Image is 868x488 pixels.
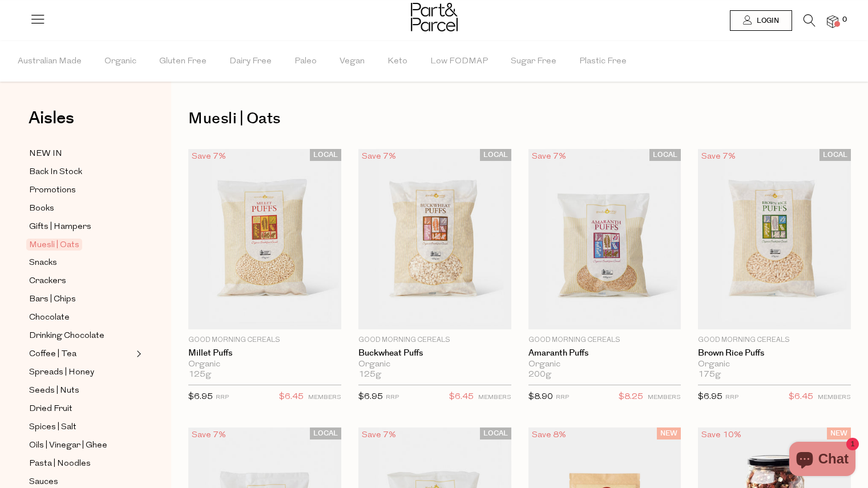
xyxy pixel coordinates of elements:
[29,402,72,416] span: Dried Fruit
[29,238,133,252] a: Muesli | Oats
[188,393,213,401] span: $6.95
[29,202,54,216] span: Books
[29,384,133,398] a: Seeds | Nuts
[29,402,133,416] a: Dried Fruit
[29,348,76,361] span: Coffee | Tea
[29,184,76,197] span: Promotions
[216,394,229,401] small: RRP
[188,360,341,370] div: Organic
[29,421,76,434] span: Spices | Salt
[104,42,136,82] span: Organic
[188,348,341,358] a: Millet Puffs
[29,311,70,325] span: Chocolate
[29,384,79,398] span: Seeds | Nuts
[29,293,76,306] span: Bars | Chips
[511,42,556,82] span: Sugar Free
[134,347,142,361] button: Expand/Collapse Coffee | Tea
[358,360,511,370] div: Organic
[649,149,681,161] span: LOCAL
[188,106,851,132] h1: Muesli | Oats
[340,42,365,82] span: Vegan
[29,347,133,361] a: Coffee | Tea
[29,310,133,325] a: Chocolate
[827,427,851,439] span: NEW
[528,427,570,443] div: Save 8%
[29,275,66,288] span: Crackers
[528,348,681,358] a: Amaranth Puffs
[827,15,838,27] a: 0
[698,149,851,329] img: Brown Rice Puffs
[819,149,851,161] span: LOCAL
[698,149,739,164] div: Save 7%
[698,370,721,380] span: 175g
[358,393,383,401] span: $6.95
[308,394,341,401] small: MEMBERS
[698,335,851,345] p: Good Morning Cereals
[29,365,133,380] a: Spreads | Honey
[449,390,474,405] span: $6.45
[358,149,399,164] div: Save 7%
[188,149,229,164] div: Save 7%
[478,394,511,401] small: MEMBERS
[310,149,341,161] span: LOCAL
[294,42,317,82] span: Paleo
[29,420,133,434] a: Spices | Salt
[528,149,570,164] div: Save 7%
[657,427,681,439] span: NEW
[279,390,304,405] span: $6.45
[698,393,722,401] span: $6.95
[839,15,850,25] span: 0
[430,42,488,82] span: Low FODMAP
[29,439,107,453] span: Oils | Vinegar | Ghee
[358,335,511,345] p: Good Morning Cereals
[786,442,859,479] inbox-online-store-chat: Shopify online store chat
[29,256,133,270] a: Snacks
[29,220,91,234] span: Gifts | Hampers
[29,147,62,161] span: NEW IN
[411,3,458,31] img: Part&Parcel
[26,239,82,251] span: Muesli | Oats
[386,394,399,401] small: RRP
[229,42,272,82] span: Dairy Free
[619,390,643,405] span: $8.25
[528,149,681,329] img: Amaranth Puffs
[358,348,511,358] a: Buckwheat Puffs
[188,427,229,443] div: Save 7%
[648,394,681,401] small: MEMBERS
[29,106,74,131] span: Aisles
[528,370,551,380] span: 200g
[29,457,133,471] a: Pasta | Noodles
[818,394,851,401] small: MEMBERS
[789,390,813,405] span: $6.45
[188,149,341,329] img: Millet Puffs
[29,220,133,234] a: Gifts | Hampers
[29,329,104,343] span: Drinking Chocolate
[159,42,207,82] span: Gluten Free
[528,393,553,401] span: $8.90
[29,366,94,380] span: Spreads | Honey
[698,427,745,443] div: Save 10%
[754,16,779,26] span: Login
[29,438,133,453] a: Oils | Vinegar | Ghee
[18,42,82,82] span: Australian Made
[698,360,851,370] div: Organic
[556,394,569,401] small: RRP
[188,370,211,380] span: 125g
[358,427,399,443] div: Save 7%
[730,10,792,31] a: Login
[480,149,511,161] span: LOCAL
[358,370,381,380] span: 125g
[528,360,681,370] div: Organic
[188,335,341,345] p: Good Morning Cereals
[725,394,738,401] small: RRP
[358,149,511,329] img: Buckwheat Puffs
[480,427,511,439] span: LOCAL
[528,335,681,345] p: Good Morning Cereals
[29,274,133,288] a: Crackers
[387,42,407,82] span: Keto
[29,329,133,343] a: Drinking Chocolate
[29,165,133,179] a: Back In Stock
[698,348,851,358] a: Brown Rice Puffs
[29,256,57,270] span: Snacks
[29,183,133,197] a: Promotions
